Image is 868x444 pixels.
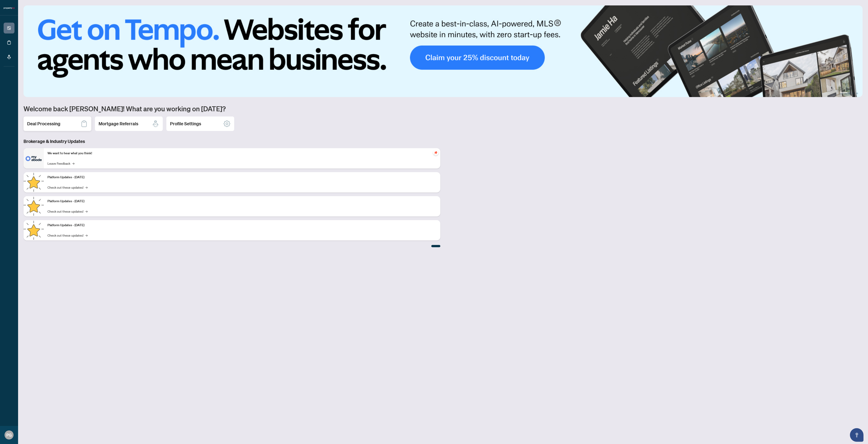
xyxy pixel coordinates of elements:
p: Platform Updates - [DATE] [47,199,437,204]
button: 1 [840,93,847,94]
span: PG [6,432,12,438]
img: Slide 0 [24,5,863,97]
button: 3 [853,93,854,94]
img: Platform Updates - July 21, 2025 [24,172,44,192]
p: We want to hear what you think! [47,151,437,156]
img: Platform Updates - July 8, 2025 [24,196,44,216]
h3: Brokerage & Industry Updates [24,138,440,145]
h2: Profile Settings [170,121,201,127]
p: Platform Updates - [DATE] [47,175,437,180]
a: Check out these updates!→ [47,233,87,238]
a: Check out these updates!→ [47,185,87,190]
a: Check out these updates!→ [47,209,87,214]
span: → [85,233,87,238]
h2: Deal Processing [27,121,60,127]
span: → [85,185,87,190]
span: pushpin [433,150,439,155]
img: Platform Updates - June 23, 2025 [24,220,44,240]
h1: Welcome back [PERSON_NAME]! What are you working on [DATE]? [24,104,863,113]
span: → [85,209,87,214]
img: We want to hear what you think! [24,148,44,169]
button: Open asap [850,428,863,442]
a: Leave Feedback→ [47,161,74,166]
button: 4 [856,93,858,94]
p: Platform Updates - [DATE] [47,223,437,228]
img: logo [4,7,14,9]
span: → [72,161,74,166]
h2: Mortgage Referrals [99,121,138,127]
button: 2 [849,93,851,94]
